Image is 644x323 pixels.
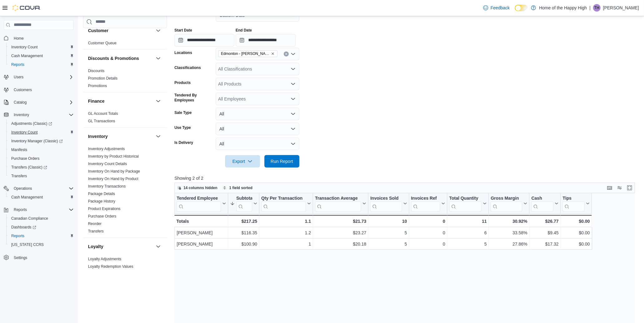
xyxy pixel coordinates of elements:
span: [US_STATE] CCRS [11,242,44,247]
span: Edmonton - Rice Howard Way - Fire & Flower [218,50,278,57]
span: Reports [14,207,27,212]
a: Product Expirations [88,207,120,211]
button: Reports [1,205,76,214]
a: Transfers (Classic) [9,164,50,171]
span: Canadian Compliance [9,215,74,222]
a: Inventory Adjustments [88,147,125,151]
button: Operations [11,185,35,192]
div: $9.45 [531,229,558,237]
span: Dashboards [9,223,74,231]
label: Tendered By Employees [175,93,213,103]
span: Settings [11,253,74,261]
button: Inventory [155,133,162,140]
span: Inventory Transactions [88,184,126,189]
a: Dashboards [6,223,76,232]
button: Loyalty [88,243,153,250]
div: Cash [531,195,553,201]
span: Customers [11,86,74,94]
span: Dashboards [11,225,36,230]
button: Invoices Ref [411,195,445,211]
button: Catalog [11,99,29,106]
div: 1 [261,240,311,248]
span: Customers [14,87,32,92]
span: Inventory Count [9,43,74,51]
span: Inventory Count [9,129,74,136]
span: Loyalty Adjustments [88,257,121,262]
button: Subtotal [230,195,257,211]
span: Inventory Manager (Classic) [9,137,74,145]
a: Loyalty Adjustments [88,257,121,261]
button: Purchase Orders [6,154,76,163]
div: $20.18 [315,240,366,248]
div: 5 [370,229,407,237]
button: Enter fullscreen [626,184,633,192]
a: Inventory by Product Historical [88,154,139,159]
span: Inventory On Hand by Package [88,169,140,174]
div: $100.90 [230,240,257,248]
a: Loyalty Redemption Values [88,264,133,269]
button: Display options [616,184,623,192]
a: [US_STATE] CCRS [9,241,46,248]
span: Edmonton - [PERSON_NAME] Way - Fire & Flower [221,51,270,57]
div: Discounts & Promotions [83,67,167,92]
button: [US_STATE] CCRS [6,240,76,249]
label: Start Date [175,28,192,33]
a: Inventory On Hand by Product [88,177,138,181]
a: Purchase Orders [88,214,116,218]
a: Package Details [88,192,115,196]
div: Invoices Sold [370,195,402,211]
input: Press the down key to open a popover containing a calendar. [175,34,234,46]
span: GL Account Totals [88,111,118,116]
span: Package History [88,199,115,204]
a: Cash Management [9,52,45,60]
a: Transfers (Classic) [6,163,76,172]
button: Users [11,73,26,81]
span: Promotions [88,83,107,88]
span: Promotion Details [88,76,118,81]
div: $0.00 [563,218,590,225]
button: 14 columns hidden [175,184,220,192]
div: Cash [531,195,553,211]
button: Inventory Count [6,128,76,137]
span: Adjustments (Classic) [11,121,52,126]
button: Open list of options [291,66,296,71]
a: Inventory Transactions [88,184,126,188]
input: Dark Mode [515,5,528,11]
button: Tendered Employee [177,195,226,211]
h3: Inventory [88,133,108,139]
span: Cash Management [11,195,43,200]
a: Inventory Count [9,129,40,136]
span: Export [229,155,256,168]
a: Customers [11,86,34,94]
a: Purchase Orders [9,155,42,162]
button: Run Report [264,155,299,168]
span: Transfers (Classic) [9,164,74,171]
span: Reports [11,233,24,238]
div: Loyalty [83,255,167,273]
span: Cash Management [9,52,74,60]
button: Invoices Sold [370,195,407,211]
a: Canadian Compliance [9,215,51,222]
span: 14 columns hidden [184,185,218,190]
span: Settings [14,255,27,260]
button: Inventory [1,110,76,119]
div: $116.35 [230,229,257,237]
label: Use Type [175,125,191,130]
a: Inventory Count [9,43,40,51]
span: 1 field sorted [229,185,253,190]
button: Loyalty [155,243,162,250]
button: Clear input [284,51,289,56]
span: Cash Management [11,53,43,58]
a: Reports [9,61,27,68]
a: Customer Queue [88,41,116,45]
a: Inventory Count Details [88,162,127,166]
div: 0 [411,240,445,248]
span: Product Expirations [88,206,120,211]
h3: Finance [88,98,105,104]
button: Keyboard shortcuts [606,184,613,192]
